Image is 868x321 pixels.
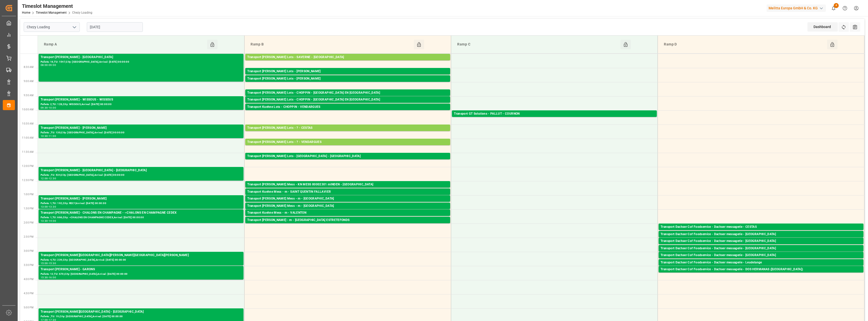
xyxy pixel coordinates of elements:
div: Transport [PERSON_NAME][GEOGRAPHIC_DATA] - [GEOGRAPHIC_DATA] [41,309,241,314]
div: Pallets: 10,TU: 98,City: [GEOGRAPHIC_DATA],Arrival: [DATE] 00:00:00 [247,95,448,100]
div: Transport [PERSON_NAME] Lots - ? - VENDARGUES [247,140,448,145]
div: 16:00 [49,276,56,279]
div: Transport Dachser Cof Foodservice - Dachser messagerie - [GEOGRAPHIC_DATA] [661,232,861,237]
div: Transport [PERSON_NAME] Lots - ? - CESTAS [247,126,448,131]
div: 13:00 [41,206,48,208]
div: Transport [PERSON_NAME] - m - [GEOGRAPHIC_DATA] ESTRETEFONDS [247,218,448,223]
a: Timeslot Management [36,11,67,14]
div: Pallets: 2,TU: ,City: SARREBOURG,Arrival: [DATE] 00:00:00 [247,60,448,64]
div: - [48,206,49,208]
span: 11:30 AM [22,151,34,153]
input: DD-MM-YYYY [87,22,143,32]
div: Transport Kuehne Mess - m - VALENTON [247,210,448,215]
div: - [48,64,49,66]
div: - [48,276,49,279]
div: Pallets: 2,TU: 128,City: WISSOUS,Arrival: [DATE] 00:00:00 [41,102,241,107]
div: 12:30 [49,177,56,180]
div: Pallets: 12,TU: 670,City: [GEOGRAPHIC_DATA],Arrival: [DATE] 00:00:00 [41,272,241,276]
div: Timeslot Management [22,2,92,10]
div: Transport GT Solutions - PALLUT - COURNON [454,111,655,116]
div: Pallets: 1,TU: 192,City: RECY,Arrival: [DATE] 00:00:00 [41,201,241,206]
div: Pallets: 1,TU: 666,City: ~CHALONS EN CHAMPAGNE CEDEX,Arrival: [DATE] 00:00:00 [41,215,241,220]
div: Pallets: 1,TU: 8,City: [GEOGRAPHIC_DATA],Arrival: [DATE] 00:00:00 [661,251,861,255]
div: Pallets: 24,TU: 1192,City: CARQUEFOU,Arrival: [DATE] 00:00:00 [247,74,448,78]
div: Pallets: 1,TU: 14,City: [GEOGRAPHIC_DATA],Arrival: [DATE] 00:00:00 [247,215,448,220]
div: Pallets: ,TU: 65,City: [GEOGRAPHIC_DATA],Arrival: [DATE] 00:00:00 [661,258,861,262]
input: Type to search/select [24,22,80,32]
span: 1:00 PM [24,193,34,196]
button: show 4 new notifications [828,3,839,14]
div: Pallets: 1,TU: 64,City: [GEOGRAPHIC_DATA] ESTRETEFONDS,Arrival: [DATE] 00:00:00 [247,223,448,227]
div: Pallets: 1,TU: 13,City: [GEOGRAPHIC_DATA],Arrival: [DATE] 00:00:00 [247,201,448,206]
div: 09:30 [41,107,48,109]
div: Pallets: ,TU: 296,City: CARQUEFOU,Arrival: [DATE] 00:00:00 [247,81,448,86]
div: Transport Dachser Cof Foodservice - Dachser messagerie - DOS HERMANAS ([GEOGRAPHIC_DATA]) [661,267,861,272]
div: Pallets: ,TU: 17,City: [GEOGRAPHIC_DATA],Arrival: [DATE] 00:00:00 [247,209,448,213]
div: - [48,177,49,180]
div: Pallets: 17,TU: 544,City: [GEOGRAPHIC_DATA],Arrival: [DATE] 00:00:00 [247,145,448,149]
div: Pallets: 3,TU: 206,City: [GEOGRAPHIC_DATA],Arrival: [DATE] 00:00:00 [247,131,448,135]
div: 13:30 [49,206,56,208]
span: 5:00 PM [24,306,34,309]
div: 10:30 [41,135,48,137]
div: 17:00 [41,319,48,321]
div: Transport Dachser Cof Foodservice - Dachser messagerie - [GEOGRAPHIC_DATA] [661,253,861,258]
div: Pallets: 16,TU: 1547,City: [GEOGRAPHIC_DATA],Arrival: [DATE] 00:00:00 [41,60,241,64]
div: Pallets: 1,TU: 191,City: [GEOGRAPHIC_DATA],Arrival: [DATE] 00:00:00 [661,265,861,269]
span: 12:00 PM [22,165,34,167]
span: 4:00 PM [24,278,34,281]
div: 17:30 [49,319,56,321]
div: 08:00 [41,64,48,66]
div: Transport Dachser Cof Foodservice - Dachser messagerie - CESTAS [661,225,861,230]
button: Melitta Europa GmbH & Co. KG [767,3,828,13]
div: Pallets: ,TU: 514,City: [GEOGRAPHIC_DATA],Arrival: [DATE] 00:00:00 [454,116,655,121]
div: Transport Dachser Cof Foodservice - Dachser messagerie - [GEOGRAPHIC_DATA] [661,239,861,244]
div: Transport [PERSON_NAME] Lots - [PERSON_NAME] [247,69,448,74]
div: Transport [PERSON_NAME] Lots - CHOPPIN - [GEOGRAPHIC_DATA] EN [GEOGRAPHIC_DATA] [247,90,448,95]
span: 9:30 AM [24,94,34,97]
div: Pallets: ,TU: 10,City: [GEOGRAPHIC_DATA],Arrival: [DATE] 00:00:00 [661,237,861,241]
div: Transport [PERSON_NAME] Lots - SAVERNE - [GEOGRAPHIC_DATA] [247,55,448,60]
div: Pallets: 3,TU: ,City: CESTAS,Arrival: [DATE] 00:00:00 [661,230,861,234]
span: 11:00 AM [22,136,34,139]
div: 10:00 [49,107,56,109]
div: Transport Kuehne Mess - m - SAINT QUENTIN FALLAVIER [247,189,448,194]
div: Ramp C [455,40,620,49]
div: Melitta Europa GmbH & Co. KG [767,5,826,12]
span: 3:30 PM [24,264,34,266]
div: Pallets: 1,TU: 16,City: [GEOGRAPHIC_DATA][PERSON_NAME],Arrival: [DATE] 00:00:00 [247,194,448,199]
span: 1:30 PM [24,207,34,210]
span: 9:00 AM [24,80,34,83]
div: Ramp D [662,40,827,49]
div: Transport Kuehne Lots - CHOPPIN - VENDARGUES [247,105,448,110]
div: Transport [PERSON_NAME] Mess - KN MESS 80002301 mINDEN - [GEOGRAPHIC_DATA] [247,182,448,187]
span: 8:30 AM [24,66,34,68]
div: - [48,107,49,109]
div: - [48,319,49,321]
div: Pallets: ,TU: 101,City: [GEOGRAPHIC_DATA],Arrival: [DATE] 00:00:00 [247,102,448,107]
div: Transport [PERSON_NAME] - GARONS [41,267,241,272]
span: 12:30 PM [22,179,34,182]
div: Transport [PERSON_NAME] - [PERSON_NAME] [41,126,241,131]
div: - [48,220,49,222]
div: Transport [PERSON_NAME] Lots - CHOPPIN - [GEOGRAPHIC_DATA] EN [GEOGRAPHIC_DATA] [247,97,448,102]
button: open menu [70,23,78,31]
div: 15:30 [41,276,48,279]
div: Transport [PERSON_NAME][GEOGRAPHIC_DATA][PERSON_NAME][GEOGRAPHIC_DATA][PERSON_NAME] [41,253,241,258]
div: - [48,135,49,137]
div: Pallets: ,TU: 19,City: [GEOGRAPHIC_DATA],Arrival: [DATE] 00:00:00 [41,314,241,319]
span: 2:00 PM [24,221,34,224]
div: 09:00 [49,64,56,66]
div: Pallets: 4,TU: 239,City: [GEOGRAPHIC_DATA],Arrival: [DATE] 00:00:00 [41,258,241,262]
div: Pallets: 1,TU: ,City: [GEOGRAPHIC_DATA],Arrival: [DATE] 00:00:00 [247,187,448,191]
span: 2:30 PM [24,235,34,238]
div: Pallets: 1,TU: ,City: [GEOGRAPHIC_DATA],Arrival: [DATE] 00:00:00 [661,244,861,248]
span: 10:30 AM [22,122,34,125]
div: Transport [PERSON_NAME] Lots - [PERSON_NAME] [247,76,448,81]
a: Home [22,11,30,14]
button: Help Center [839,3,851,14]
div: Ramp B [249,40,414,49]
div: Transport Dachser Cof Foodservice - Dachser messagerie - Leudelange [661,260,861,265]
div: Transport [PERSON_NAME] - CHALONS EN CHAMPAGNE - ~CHALONS EN CHAMPAGNE CEDEX [41,210,241,215]
div: Transport [PERSON_NAME] - WISSOUS - WISSOUS [41,97,241,102]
